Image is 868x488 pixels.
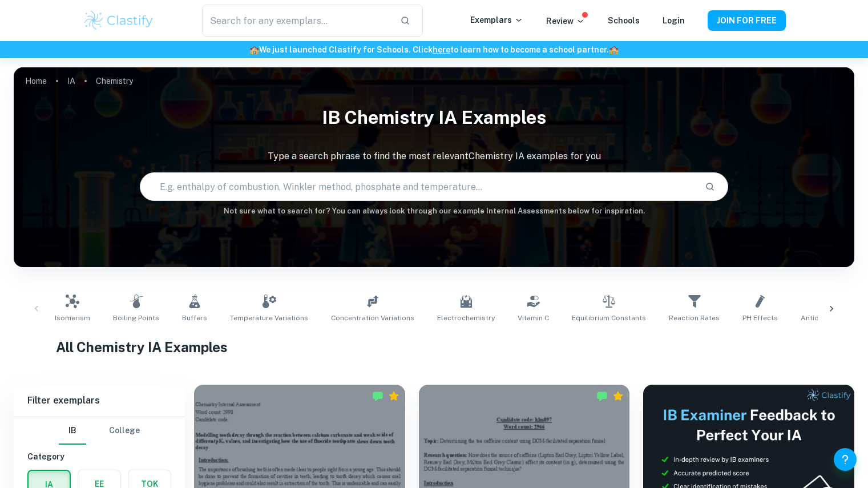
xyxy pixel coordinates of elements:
button: Help and Feedback [834,448,857,471]
img: Clastify logo [83,9,155,32]
input: Search for any exemplars... [202,5,390,37]
a: here [433,45,450,54]
span: Boiling Points [113,313,159,323]
h1: All Chemistry IA Examples [56,337,813,357]
span: Isomerism [55,313,90,323]
h6: We just launched Clastify for Schools. Click to learn how to become a school partner. [2,43,866,56]
div: Premium [388,390,399,402]
span: pH Effects [742,313,778,323]
span: 🏫 [249,45,259,54]
p: Exemplars [470,14,523,26]
span: Reaction Rates [669,313,720,323]
span: Electrochemistry [437,313,495,323]
h6: Category [27,450,171,463]
button: College [109,417,140,445]
span: Equilibrium Constants [572,313,646,323]
a: Home [25,73,47,89]
p: Review [546,15,585,27]
div: Filter type choice [59,417,140,445]
img: Marked [596,390,608,402]
p: Chemistry [96,75,133,87]
button: JOIN FOR FREE [708,10,786,31]
span: Buffers [182,313,207,323]
h6: Not sure what to search for? You can always look through our example Internal Assessments below f... [14,205,854,217]
span: Temperature Variations [230,313,308,323]
input: E.g. enthalpy of combustion, Winkler method, phosphate and temperature... [140,171,696,203]
span: Concentration Variations [331,313,414,323]
div: Premium [612,390,624,402]
p: Type a search phrase to find the most relevant Chemistry IA examples for you [14,150,854,163]
a: Schools [608,16,640,25]
a: IA [67,73,75,89]
h1: IB Chemistry IA examples [14,99,854,136]
button: IB [59,417,86,445]
span: Vitamin C [518,313,549,323]
button: Search [700,177,720,196]
img: Marked [372,390,383,402]
a: Login [663,16,685,25]
span: 🏫 [609,45,619,54]
h6: Filter exemplars [14,385,185,417]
